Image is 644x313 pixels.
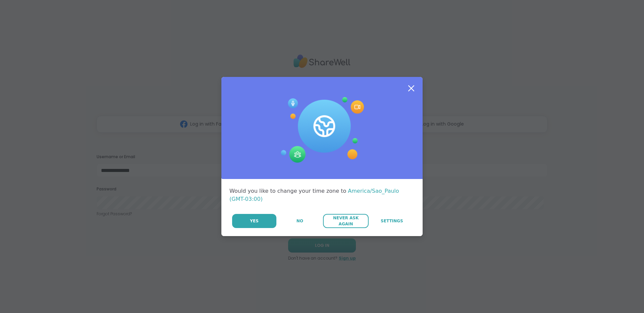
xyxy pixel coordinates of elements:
button: Yes [232,214,276,228]
span: Never Ask Again [326,215,365,227]
span: America/Sao_Paulo (GMT-03:00) [229,188,399,202]
span: Yes [250,218,259,224]
button: No [277,214,322,228]
a: Settings [369,214,415,228]
span: Settings [381,218,403,224]
div: Would you like to change your time zone to [229,187,415,203]
span: No [297,218,303,224]
img: Session Experience [280,97,364,163]
button: Never Ask Again [323,214,368,228]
